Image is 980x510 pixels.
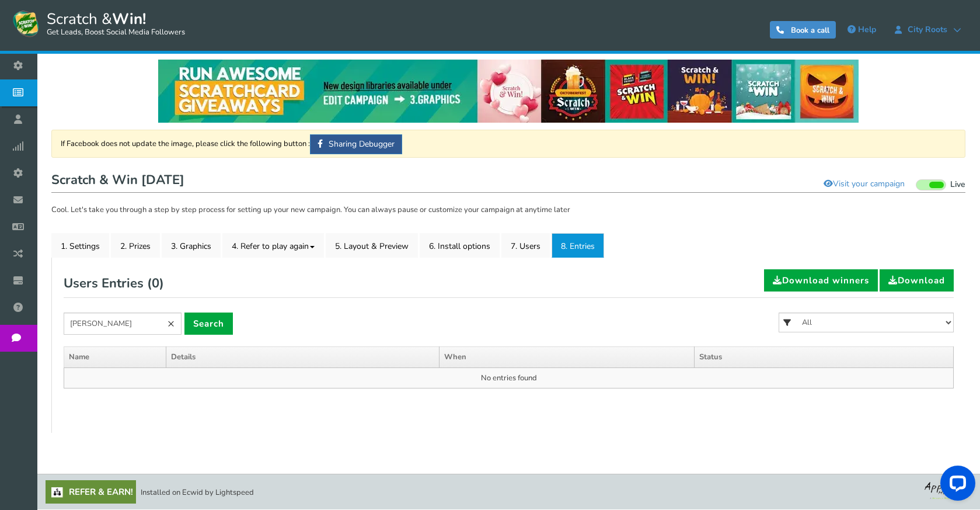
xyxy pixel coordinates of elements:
th: When [440,347,694,368]
a: Book a call [770,21,836,39]
img: bg_logo_foot.webp [925,480,971,499]
a: Download winners [764,269,878,292]
th: Name [64,347,166,368]
input: Search by name or email [64,313,182,335]
img: Scratch and Win [12,9,41,38]
a: Help [842,20,882,39]
h1: Scratch & Win [DATE] [51,169,965,193]
a: Sharing Debugger [310,134,402,154]
div: If Facebook does not update the image, please click the following button : [51,130,965,158]
a: Scratch &Win! Get Leads, Boost Social Media Followers [12,9,185,38]
th: Status [694,347,953,368]
strong: Win! [112,9,146,29]
a: × [161,313,182,335]
td: No entries found [64,367,954,388]
span: City Roots [902,25,953,34]
span: Live [950,179,965,190]
a: Visit your campaign [816,174,912,194]
img: festival-poster-2020.webp [158,60,859,123]
a: 2. Prizes [111,233,160,258]
small: Get Leads, Boost Social Media Followers [47,28,185,37]
span: Installed on Ecwid by Lightspeed [141,487,254,498]
span: Book a call [791,25,829,36]
a: 1. Settings [51,233,109,258]
a: Refer & Earn! [46,480,136,504]
a: 5. Layout & Preview [326,233,418,258]
span: 0 [152,275,159,292]
a: 7. Users [501,233,550,258]
iframe: LiveChat chat widget [931,461,980,510]
span: Scratch & [41,9,185,38]
span: Help [858,24,876,35]
a: 4. Refer to play again [222,233,324,258]
a: 6. Install options [420,233,500,258]
th: Details [166,347,440,368]
a: 8. Entries [552,233,604,258]
h2: Users Entries ( ) [64,269,164,297]
p: Cool. Let's take you through a step by step process for setting up your new campaign. You can alw... [51,204,965,216]
a: 3. Graphics [162,233,221,258]
a: Download [880,269,954,292]
a: Search [184,313,233,335]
